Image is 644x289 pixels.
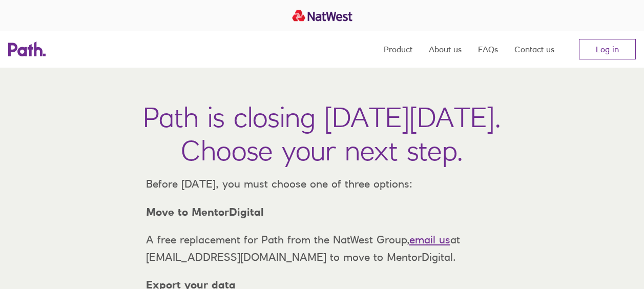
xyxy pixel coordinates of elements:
[143,100,501,167] h1: Path is closing [DATE][DATE]. Choose your next step.
[384,31,412,68] a: Product
[478,31,498,68] a: FAQs
[138,175,507,193] p: Before [DATE], you must choose one of three options:
[429,31,462,68] a: About us
[146,205,264,218] strong: Move to MentorDigital
[409,233,450,246] a: email us
[579,39,636,59] a: Log in
[514,31,554,68] a: Contact us
[138,231,507,265] p: A free replacement for Path from the NatWest Group, at [EMAIL_ADDRESS][DOMAIN_NAME] to move to Me...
